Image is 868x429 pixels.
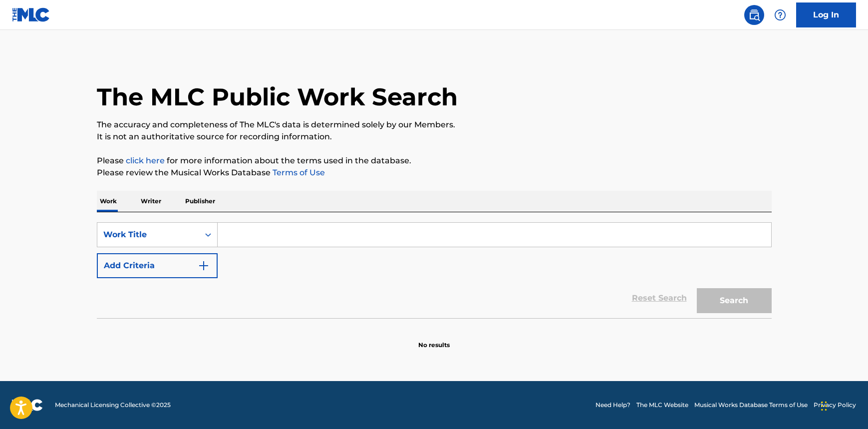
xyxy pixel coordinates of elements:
[97,119,772,131] p: The accuracy and completeness of The MLC's data is determined solely by our Members.
[271,168,325,177] a: Terms of Use
[97,253,218,278] button: Add Criteria
[97,82,458,112] h1: The MLC Public Work Search
[182,191,218,212] p: Publisher
[138,191,164,212] p: Writer
[694,401,808,410] a: Musical Works Database Terms of Use
[770,5,790,25] div: Help
[814,401,856,410] a: Privacy Policy
[103,229,193,241] div: Work Title
[818,381,868,429] iframe: Chat Widget
[821,391,827,421] div: Drag
[796,2,856,27] a: Log In
[97,191,120,212] p: Work
[12,399,43,411] img: logo
[774,9,786,21] img: help
[636,401,688,410] a: The MLC Website
[595,401,630,410] a: Need Help?
[126,156,165,165] a: click here
[97,131,772,143] p: It is not an authoritative source for recording information.
[744,5,764,25] a: Public Search
[97,222,772,318] form: Search Form
[12,7,50,22] img: MLC Logo
[97,167,772,179] p: Please review the Musical Works Database
[55,401,171,410] span: Mechanical Licensing Collective © 2025
[97,155,772,167] p: Please for more information about the terms used in the database.
[198,260,210,272] img: 9d2ae6d4665cec9f34b9.svg
[418,329,450,350] p: No results
[748,9,760,21] img: search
